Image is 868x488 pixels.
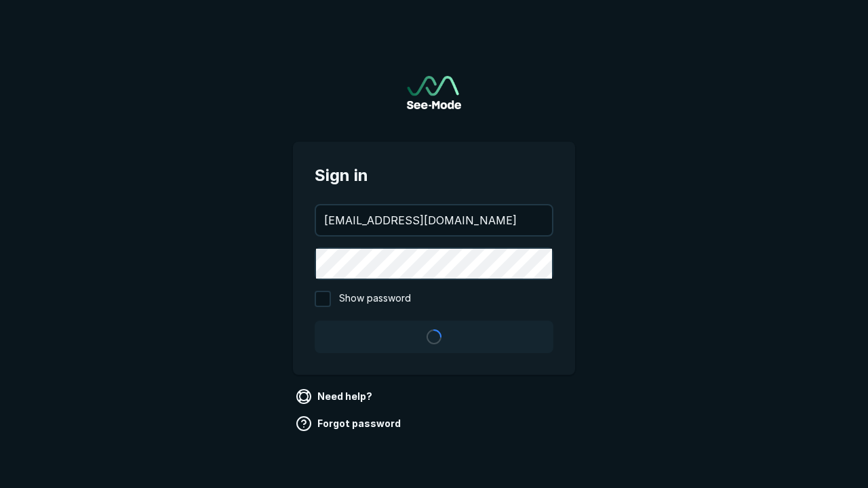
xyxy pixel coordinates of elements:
a: Forgot password [293,413,406,434]
input: your@email.com [316,205,552,235]
span: Sign in [315,163,553,188]
a: Need help? [293,386,378,407]
span: Show password [339,291,411,307]
img: See-Mode Logo [407,76,461,109]
a: Go to sign in [407,76,461,109]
